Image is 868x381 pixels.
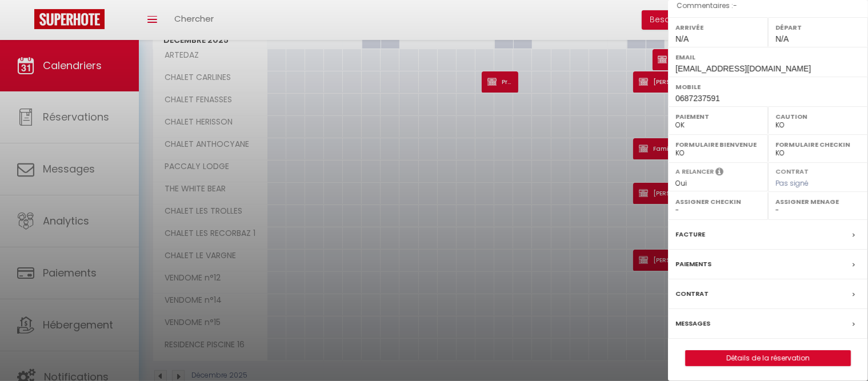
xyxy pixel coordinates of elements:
span: [EMAIL_ADDRESS][DOMAIN_NAME] [675,64,811,73]
label: Facture [675,228,705,240]
span: 0687237591 [675,94,720,103]
label: Email [675,51,861,63]
span: N/A [775,34,789,43]
button: Détails de la réservation [685,350,851,366]
label: Contrat [775,167,809,174]
label: Paiement [675,111,761,122]
label: Arrivée [675,22,761,33]
a: Détails de la réservation [686,351,850,366]
span: - [733,1,737,10]
label: Contrat [675,288,709,300]
label: Assigner Checkin [675,196,761,207]
label: Départ [775,22,861,33]
label: A relancer [675,167,714,177]
label: Caution [775,111,861,122]
label: Formulaire Checkin [775,139,861,150]
label: Formulaire Bienvenue [675,139,761,150]
label: Paiements [675,258,711,270]
i: Sélectionner OUI si vous souhaiter envoyer les séquences de messages post-checkout [715,167,723,179]
label: Mobile [675,81,861,93]
label: Messages [675,318,710,330]
span: N/A [675,34,689,43]
span: Pas signé [775,178,809,188]
label: Assigner Menage [775,196,861,207]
